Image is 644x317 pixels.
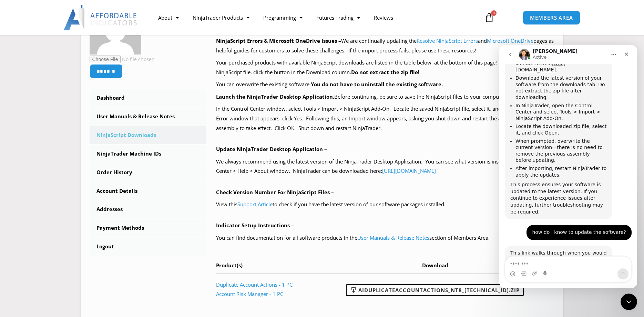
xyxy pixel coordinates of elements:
[118,223,129,234] button: Send a message…
[11,226,16,231] button: Emoji picker
[16,30,108,55] li: Download the latest version of your software from the downloads tab. Do not extract the zip file ...
[216,58,555,77] p: Your purchased products with available NinjaScript downloads are listed in the table below, at th...
[216,281,293,288] a: Duplicate Account Actions - 1 PC
[216,189,334,196] b: Check Version Number For NinjaScript Files –
[523,11,580,25] a: MEMBERS AREA
[90,89,206,256] nav: Account pages
[216,37,341,44] b: NinjaScript Errors & Microsoft OneDrive Issues –
[474,8,504,28] a: 0
[90,200,206,218] a: Addresses
[256,10,309,26] a: Programming
[6,211,132,223] textarea: Message…
[33,184,127,191] div: how do I know to update the software?
[90,108,206,126] a: User Manuals & Release Notes
[44,226,49,231] button: Start recording
[216,146,327,152] b: Update NinjaTrader Desktop Application –
[90,89,206,107] a: Dashboard
[90,164,206,181] a: Order History
[216,233,555,243] p: You can find documentation for all software products in the section of Members Area.
[90,182,206,200] a: Account Details
[491,10,497,16] span: 0
[22,226,27,231] button: Gif picker
[186,10,256,26] a: NinjaTrader Products
[382,167,436,174] a: [URL][DOMAIN_NAME]
[27,180,132,195] div: how do I know to update the software?
[499,45,637,288] iframe: Intercom live chat
[6,200,132,241] div: David says…
[417,37,478,44] a: Resolve NinjaScript Errors
[16,57,108,77] li: In NinjaTrader, open the Control Center and select Tools > Import > NinjaScript Add-On.
[90,238,206,256] a: Logout
[216,262,243,269] span: Product(s)
[216,80,555,89] p: You can overwrite the existing software.
[367,10,400,26] a: Reviews
[216,200,555,209] p: View this to check if you have the latest version of our software packages installed.
[357,234,429,241] a: User Manuals & Release Notes
[11,205,108,218] div: This link walks through when you would need to update:
[16,78,108,91] li: Locate the downloaded zip file, select it, and click Open.
[151,10,477,26] nav: Menu
[90,219,206,237] a: Payment Methods
[216,93,334,100] b: Launch the NinjaTrader Desktop Application.
[11,136,108,170] div: This process ensures your software is updated to the latest version. If you continue to experienc...
[216,222,294,229] b: Indicator Setup Instructions –
[216,104,555,133] p: In the Control Center window, select Tools > Import > NinjaScript Add-On. Locate the saved NinjaS...
[6,200,113,229] div: This link walks through when you would need to update:
[151,10,186,26] a: About
[90,145,206,163] a: NinjaTrader Machine IDs
[351,69,419,76] b: Do not extract the zip file!
[311,81,443,88] b: You do not have to uninstall the existing software.
[216,290,283,297] a: Account Risk Manager - 1 PC
[33,226,38,231] button: Upload attachment
[16,9,108,28] li: Go to the Downloads Page in the Members Area: .
[216,36,555,56] p: We are continually updating the and pages as helpful guides for customers to solve these challeng...
[487,37,533,44] a: Microsoft OneDrive
[237,201,273,208] a: Support Article
[6,180,132,200] div: Randy says…
[621,294,637,310] iframe: Intercom live chat
[16,120,108,133] li: After importing, restart NinjaTrader to apply the updates.
[16,93,108,118] li: When prompted, overwrite the current version—there is no need to remove the previous assembly bef...
[90,126,206,144] a: NinjaScript Downloads
[216,92,555,102] p: Before continuing, be sure to save the NinjaScript files to your computer.
[64,5,138,30] img: LogoAI | Affordable Indicators – NinjaTrader
[530,15,573,20] span: MEMBERS AREA
[309,10,367,26] a: Futures Trading
[216,157,555,176] p: We always recommend using the latest version of the NinjaTrader Desktop Application. You can see ...
[422,262,448,269] span: Download
[346,284,524,296] a: AIDuplicateAccountActions_NT8_[TECHNICAL_ID].zip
